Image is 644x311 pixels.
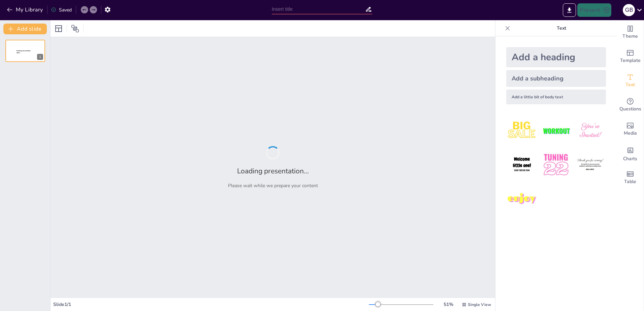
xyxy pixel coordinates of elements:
p: Text [513,20,610,36]
button: Present [577,3,611,17]
img: 7.jpeg [506,183,538,215]
div: Add text boxes [617,69,644,93]
img: 1.jpeg [506,115,538,146]
div: 1 [5,40,45,62]
p: Please wait while we prepare your content [228,182,318,189]
div: Add a heading [506,47,606,67]
span: Table [624,178,636,185]
img: 3.jpeg [575,115,606,146]
div: Get real-time input from your audience [617,93,644,117]
span: Media [624,130,637,137]
button: G B [623,3,635,17]
div: Slide 1 / 1 [53,301,369,308]
span: Text [625,81,635,89]
input: Insert title [272,4,365,14]
span: Sendsteps presentation editor [17,50,31,54]
span: Questions [619,105,641,113]
span: Single View [468,302,491,307]
span: Theme [622,33,638,40]
div: Add a table [617,166,644,190]
button: Add slide [3,24,47,34]
h2: Loading presentation... [237,166,309,176]
div: G B [623,4,635,16]
div: Add a little bit of body text [506,90,606,104]
button: My Library [5,4,46,15]
img: 5.jpeg [540,149,572,180]
div: Add a subheading [506,70,606,87]
div: Saved [51,7,72,13]
img: 6.jpeg [575,149,606,180]
div: Add images, graphics, shapes or video [617,117,644,141]
div: Change the overall theme [617,20,644,44]
button: Export to PowerPoint [563,3,576,17]
div: Add ready made slides [617,44,644,69]
span: Template [620,57,641,64]
img: 4.jpeg [506,149,538,180]
div: Layout [53,23,64,34]
div: 1 [37,54,43,60]
div: 51 % [440,301,456,308]
span: Charts [623,155,637,163]
span: Position [71,25,79,33]
div: Add charts and graphs [617,141,644,166]
img: 2.jpeg [540,115,572,146]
